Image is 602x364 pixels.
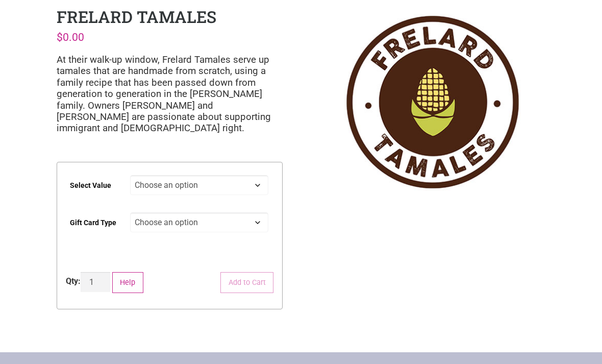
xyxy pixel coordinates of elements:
[70,174,111,197] label: Select Value
[57,54,283,134] p: At their walk-up window, Frelard Tamales serve up tamales that are handmade from scratch, using a...
[57,31,84,43] bdi: 0.00
[220,272,273,293] button: Add to Cart
[57,6,216,28] h1: Frelard Tamales
[66,275,81,287] div: Qty:
[70,211,116,234] label: Gift Card Type
[81,272,110,292] input: Product quantity
[319,6,545,199] img: Frelard Tamales logo
[112,272,143,293] button: Help
[57,31,63,43] span: $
